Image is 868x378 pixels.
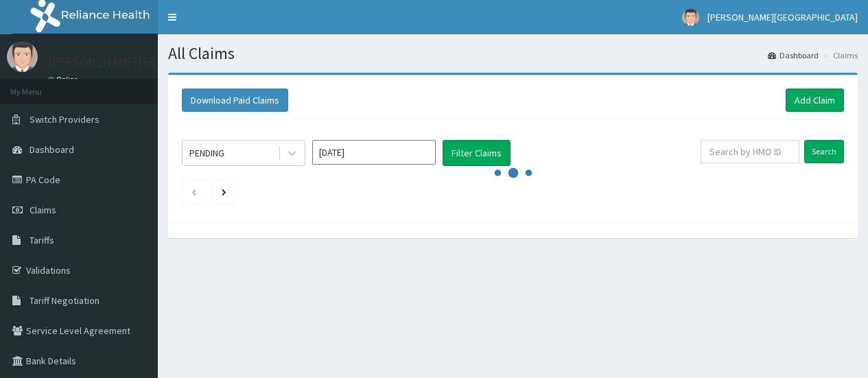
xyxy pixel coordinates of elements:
span: Tariff Negotiation [30,294,99,307]
div: PENDING [189,146,224,160]
a: Online [48,75,81,84]
a: Add Claim [786,88,844,112]
span: Dashboard [30,143,74,156]
img: User Image [7,41,38,72]
button: Filter Claims [443,140,511,166]
h1: All Claims [168,45,858,62]
svg: audio-loading [493,152,534,193]
span: [PERSON_NAME][GEOGRAPHIC_DATA] [707,11,858,23]
button: Download Paid Claims [182,88,288,112]
input: Search [804,140,844,163]
a: Previous page [191,185,197,198]
input: Select Month and Year [312,140,436,165]
span: Switch Providers [30,113,99,126]
li: Claims [820,49,858,61]
img: User Image [682,9,699,26]
span: Tariffs [30,234,54,246]
a: Next page [222,185,226,198]
span: Claims [30,204,56,216]
a: Dashboard [768,49,819,61]
input: Search by HMO ID [701,140,799,163]
p: [PERSON_NAME][GEOGRAPHIC_DATA] [48,56,251,68]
